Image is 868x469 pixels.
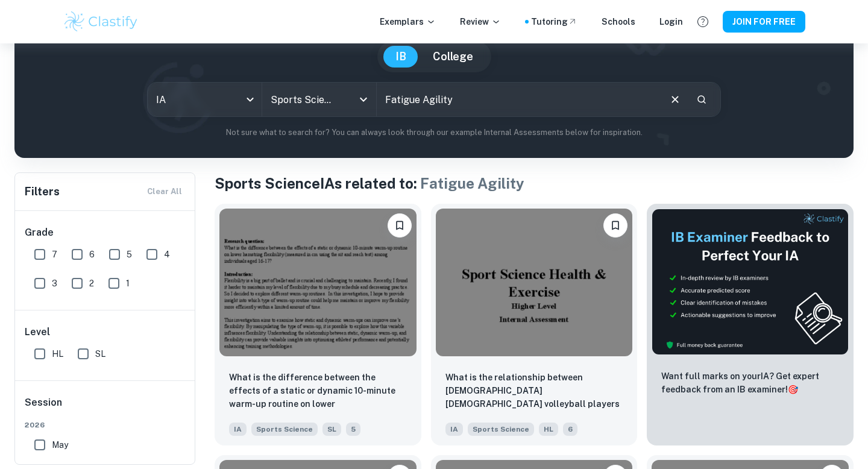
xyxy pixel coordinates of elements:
button: Clear [664,88,687,111]
button: Search [691,89,712,110]
button: College [421,46,485,68]
span: SL [322,423,341,436]
img: Sports Science IA example thumbnail: What is the relationship between 15–16-y [436,209,633,356]
span: IA [445,423,463,436]
span: 4 [164,248,170,261]
input: E.g. mindfulness and performance, resting time analysis, personality and sport... [377,83,659,116]
button: Open [355,91,372,108]
span: 1 [126,277,130,290]
p: What is the difference between the effects of a static or dynamic 10-minute warm-up routine on lo... [229,371,407,412]
span: SL [95,347,105,360]
span: 2026 [25,420,186,430]
p: What is the relationship between 15–16-year-old male volleyball players lower-body power (legs) m... [445,371,623,412]
button: Please log in to bookmark exemplars [388,213,412,238]
span: Sports Science [468,423,534,436]
p: Not sure what to search for? You can always look through our example Internal Assessments below f... [24,127,844,139]
span: 7 [52,248,57,261]
img: Clastify logo [63,10,139,34]
a: Schools [602,15,635,28]
span: 5 [127,248,132,261]
a: Login [659,15,683,28]
span: Sports Science [251,423,318,436]
a: Tutoring [531,15,577,28]
a: Please log in to bookmark exemplarsWhat is the relationship between 15–16-year-old male volleybal... [431,204,638,445]
span: 5 [346,423,360,436]
h1: Sports Science IAs related to: [215,172,854,194]
a: Please log in to bookmark exemplarsWhat is the difference between the effects of a static or dyna... [215,204,421,445]
h6: Filters [25,183,60,200]
img: Thumbnail [652,209,849,355]
span: 2 [89,277,94,290]
p: Want full marks on your IA ? Get expert feedback from an IB examiner! [661,370,839,396]
span: 3 [52,277,57,290]
span: HL [539,423,558,436]
span: May [52,438,68,452]
span: Fatigue Agility [420,175,524,192]
img: Sports Science IA example thumbnail: What is the difference between the effec [219,209,417,356]
h6: Grade [25,225,186,240]
button: Help and Feedback [693,11,713,32]
span: 6 [89,248,95,261]
span: HL [52,347,63,360]
div: IA [148,83,262,116]
p: Review [460,15,501,28]
span: 6 [563,423,577,436]
h6: Level [25,325,186,339]
button: JOIN FOR FREE [723,11,805,33]
h6: Session [25,395,186,420]
a: ThumbnailWant full marks on yourIA? Get expert feedback from an IB examiner! [647,204,854,445]
button: IB [383,46,418,68]
p: Exemplars [380,15,436,28]
span: IA [229,423,247,436]
button: Please log in to bookmark exemplars [603,213,627,238]
span: 🎯 [788,385,798,394]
